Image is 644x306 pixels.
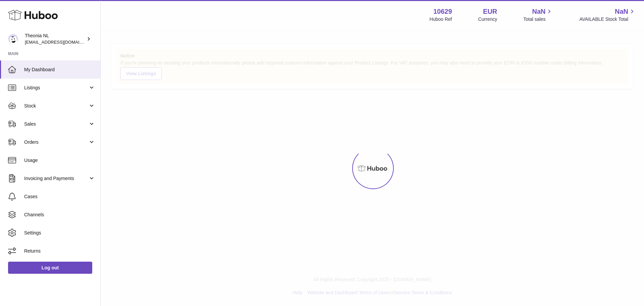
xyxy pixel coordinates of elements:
[615,7,628,16] span: NaN
[24,139,88,145] span: Orders
[25,39,99,45] span: [EMAIL_ADDRESS][DOMAIN_NAME]
[579,16,636,23] span: AVAILABLE Stock Total
[478,16,497,23] div: Currency
[24,193,95,200] span: Cases
[8,262,92,274] a: Log out
[433,7,452,16] strong: 10629
[523,7,553,23] a: NaN Total sales
[24,248,95,254] span: Returns
[24,212,95,218] span: Channels
[430,16,452,23] div: Huboo Ref
[25,33,85,45] div: Theonia NL
[523,16,553,23] span: Total sales
[24,175,88,182] span: Invoicing and Payments
[24,67,95,73] span: My Dashboard
[24,121,88,127] span: Sales
[24,103,88,109] span: Stock
[483,7,497,16] strong: EUR
[24,85,88,91] span: Listings
[579,7,636,23] a: NaN AVAILABLE Stock Total
[8,34,18,44] img: info@wholesomegoods.eu
[24,157,95,164] span: Usage
[532,7,545,16] span: NaN
[24,230,95,236] span: Settings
